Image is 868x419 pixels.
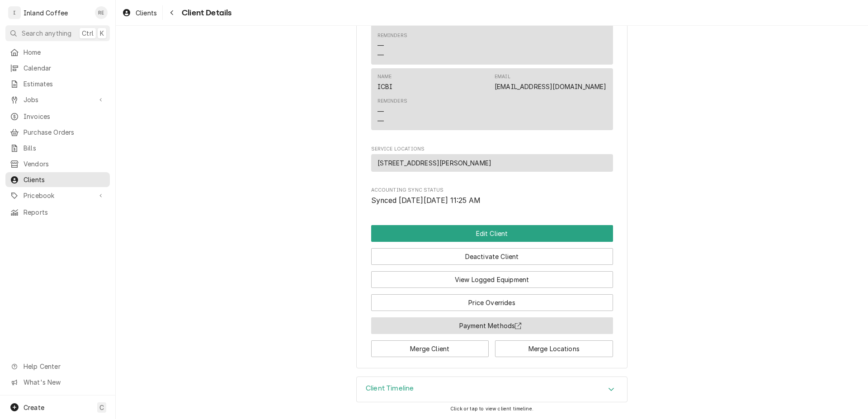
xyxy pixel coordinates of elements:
span: Jobs [24,95,92,104]
span: [STREET_ADDRESS][PERSON_NAME] [377,158,492,168]
div: Email [495,73,606,91]
a: Calendar [5,61,110,75]
a: Go to What's New [5,375,110,390]
div: — [377,116,384,126]
span: Click or tap to view client timeline. [450,406,533,412]
span: C [99,403,104,412]
div: Button Group Row [371,265,613,288]
div: Service Locations List [371,154,613,175]
div: Accounting Sync Status [371,187,613,206]
div: Reminders [377,98,407,125]
a: Reports [5,205,110,220]
div: Client Timeline [356,377,627,403]
span: Ctrl [82,28,94,38]
span: Synced [DATE][DATE] 11:25 AM [371,196,481,205]
a: Vendors [5,156,110,171]
div: Reminders [377,32,407,60]
span: Vendors [24,159,105,169]
button: Navigate back [165,5,179,20]
span: Create [24,404,44,411]
a: Bills [5,141,110,155]
a: Clients [118,5,160,20]
span: Service Locations [371,146,613,153]
span: Clients [24,175,105,184]
span: K [100,28,104,38]
div: Service Location [371,154,613,172]
span: Accounting Sync Status [371,195,613,206]
a: Go to Help Center [5,359,110,374]
div: I [8,6,21,19]
span: Client Details [179,7,231,19]
span: Search anything [22,28,71,38]
a: Estimates [5,76,110,91]
div: Name [377,73,392,80]
button: Edit Client [371,225,613,242]
a: Invoices [5,109,110,124]
div: Accordion Header [357,377,627,402]
button: Payment Methods [371,317,613,334]
span: Clients [136,8,157,18]
div: RE [95,6,108,19]
div: ICBI [377,82,393,91]
span: Estimates [24,79,105,89]
div: Email [495,73,510,80]
div: Reminders [377,32,407,39]
button: Price Overrides [371,294,613,311]
a: Purchase Orders [5,125,110,140]
div: Name [377,73,393,91]
span: Pricebook [24,191,92,200]
div: Inland Coffee [24,8,68,18]
div: — [377,50,384,60]
div: Reminders [377,98,407,105]
span: What's New [24,377,104,387]
button: Merge Client [371,340,489,357]
div: Button Group Row [371,311,613,334]
span: Purchase Orders [24,127,105,137]
span: Accounting Sync Status [371,187,613,194]
button: View Logged Equipment [371,271,613,288]
div: Contact [371,3,613,65]
a: Go to Pricebook [5,188,110,203]
span: Bills [24,143,105,153]
span: Calendar [24,63,105,73]
a: Clients [5,172,110,187]
a: [EMAIL_ADDRESS][DOMAIN_NAME] [495,83,606,90]
span: Help Center [24,362,104,371]
a: Home [5,45,110,60]
div: Ruth Easley's Avatar [95,6,108,19]
div: — [377,107,384,116]
div: Contact [371,68,613,130]
button: Deactivate Client [371,248,613,265]
div: Button Group Row [371,242,613,265]
h3: Client Timeline [366,384,414,393]
span: Reports [24,207,105,217]
div: Button Group [371,225,613,357]
div: — [377,41,384,50]
div: Button Group Row [371,225,613,242]
div: Button Group Row [371,334,613,357]
div: Service Locations [371,146,613,176]
button: Search anythingCtrlK [5,25,110,41]
button: Merge Locations [495,340,613,357]
a: Go to Jobs [5,92,110,107]
button: Accordion Details Expand Trigger [357,377,627,402]
div: Button Group Row [371,288,613,311]
span: Home [24,47,105,57]
span: Invoices [24,112,105,121]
